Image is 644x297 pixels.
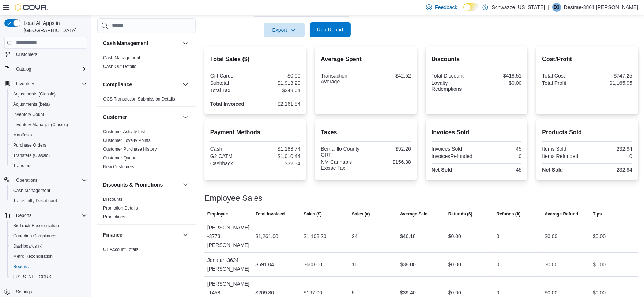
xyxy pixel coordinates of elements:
div: 232.94 [589,167,632,173]
span: Tips [593,211,602,217]
button: Operations [13,176,41,185]
span: Cash Management [103,55,140,61]
a: Inventory Count [10,110,47,119]
strong: Net Sold [432,167,452,173]
span: Metrc Reconciliation [13,253,53,259]
div: $92.26 [368,146,411,152]
div: Finance [97,245,196,266]
button: [US_STATE] CCRS [7,272,90,282]
div: $1,165.95 [589,80,632,86]
button: Reports [13,211,34,220]
div: Discounts & Promotions [97,195,196,224]
div: Invoices Sold [432,146,475,152]
button: Discounts & Promotions [181,180,190,189]
span: Run Report [317,26,343,33]
span: Cash Out Details [103,64,136,69]
button: Export [264,23,305,37]
span: New Customers [103,164,134,170]
button: Customers [1,49,90,60]
a: Purchase Orders [10,141,49,150]
div: G2 CATM [210,153,254,159]
button: Run Report [310,22,351,37]
div: Cash [210,146,254,152]
input: Dark Mode [463,3,479,11]
div: $209.80 [256,288,274,297]
span: Employee [207,211,228,217]
span: Sales ($) [304,211,321,217]
span: Inventory Manager (Classic) [10,120,87,129]
a: Discounts [103,197,123,202]
div: 16 [352,260,358,269]
span: Washington CCRS [10,272,87,281]
span: Customer Purchase History [103,146,157,152]
button: Customer [181,113,190,121]
div: $0.00 [478,80,521,86]
span: GL Transactions [103,255,135,261]
span: Transfers [10,161,87,170]
span: Purchase Orders [10,141,87,150]
div: $0.00 [448,288,461,297]
span: Cash Management [13,188,50,193]
a: [US_STATE] CCRS [10,272,54,281]
h3: Employee Sales [204,194,263,203]
button: Adjustments (beta) [7,99,90,109]
button: Customer [103,113,180,121]
a: Customer Loyalty Points [103,138,151,143]
button: Inventory Manager (Classic) [7,120,90,130]
div: Total Tax [210,87,254,93]
div: Cash Management [97,53,196,74]
span: Customers [16,52,37,57]
span: Inventory [13,79,87,88]
span: Average Refund [545,211,578,217]
span: Promotions [103,214,125,220]
button: Compliance [103,81,180,88]
div: $2,161.84 [257,101,300,107]
a: Canadian Compliance [10,232,59,240]
a: Adjustments (Classic) [10,90,59,98]
div: $0.00 [593,260,606,269]
button: Compliance [181,80,190,89]
a: Transfers (Classic) [10,151,53,160]
a: Customers [13,50,40,59]
a: Inventory Manager (Classic) [10,120,71,129]
span: Catalog [13,65,87,74]
div: $39.40 [400,288,416,297]
a: Metrc Reconciliation [10,252,56,261]
div: Cashback [210,161,254,166]
span: Traceabilty Dashboard [10,196,87,205]
a: Reports [10,262,31,271]
span: Dashboards [13,243,42,249]
span: Operations [13,176,87,185]
span: Operations [16,177,38,183]
a: Adjustments (beta) [10,100,53,109]
div: 0 [497,232,500,241]
button: Catalog [1,64,90,74]
h3: Compliance [103,81,132,88]
button: Reports [1,210,90,221]
div: $1,261.00 [256,232,278,241]
div: NM Cannabis Excise Tax [321,159,364,171]
a: Dashboards [10,242,45,251]
span: Customers [13,50,87,59]
div: 24 [352,232,358,241]
div: 0 [478,153,521,159]
span: Manifests [13,132,32,138]
a: Transfers [10,161,34,170]
span: Manifests [10,131,87,139]
span: Adjustments (Classic) [10,90,87,98]
span: Promotion Details [103,205,138,211]
div: $46.18 [400,232,416,241]
span: Traceabilty Dashboard [13,198,57,204]
div: Compliance [97,95,196,106]
button: Cash Management [181,39,190,48]
a: Promotions [103,214,125,219]
span: GL Account Totals [103,247,138,252]
span: Average Sale [400,211,428,217]
button: Settings [1,286,90,297]
div: $0.00 [257,73,300,79]
div: $608.00 [304,260,322,269]
span: Catalog [16,66,31,72]
button: Cash Management [7,185,90,196]
span: OCS Transaction Submission Details [103,96,175,102]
